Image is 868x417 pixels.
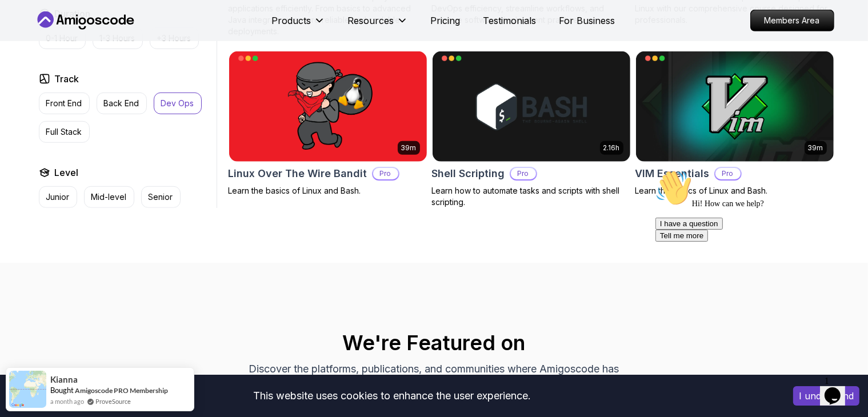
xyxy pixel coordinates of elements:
[39,121,90,143] button: Full Stack
[97,93,147,114] button: Back End
[5,53,72,65] button: I have a question
[651,165,857,366] iframe: chat widget
[483,14,537,27] a: Testimonials
[432,185,631,208] p: Learn how to automate tasks and scripts with shell scripting.
[50,396,84,406] span: a month ago
[55,72,79,86] h2: Track
[91,191,127,203] p: Mid-level
[373,168,398,179] p: Pro
[95,396,131,406] a: ProveSource
[820,371,857,406] iframe: chat widget
[5,5,41,41] img: :wave:
[104,98,139,109] p: Back End
[401,143,417,153] p: 39m
[5,5,210,77] div: 👋Hi! How can we help?I have a questionTell me more
[272,14,325,37] button: Products
[229,51,427,197] a: Linux Over The Wire Bandit card39mLinux Over The Wire BanditProLearn the basics of Linux and Bash.
[149,191,173,203] p: Senior
[432,51,631,209] a: Shell Scripting card2.16hShell ScriptingProLearn how to automate tasks and scripts with shell scr...
[603,143,620,153] p: 2.16h
[154,93,202,114] button: Dev Ops
[559,14,615,27] a: For Business
[55,166,79,179] h2: Level
[46,191,70,203] p: Junior
[793,386,859,406] button: Accept cookies
[431,14,461,27] a: Pricing
[46,98,82,109] p: Front End
[9,371,46,408] img: provesource social proof notification image
[432,166,505,182] h2: Shell Scripting
[5,34,113,43] span: Hi! How can we help?
[229,166,367,182] h2: Linux Over The Wire Bandit
[75,386,168,395] a: Amigoscode PRO Membership
[39,186,77,208] button: Junior
[39,93,90,114] button: Front End
[9,383,776,408] div: This website uses cookies to enhance the user experience.
[348,14,394,27] p: Resources
[433,51,630,162] img: Shell Scripting card
[161,98,194,109] p: Dev Ops
[50,386,74,395] span: Bought
[50,375,78,384] span: Kianna
[751,10,834,31] p: Members Area
[348,14,408,37] button: Resources
[84,186,134,208] button: Mid-level
[242,361,626,393] p: Discover the platforms, publications, and communities where Amigoscode has been featured
[808,143,823,153] p: 39m
[5,65,57,77] button: Tell me more
[511,168,536,179] p: Pro
[635,185,834,197] p: Learn the basics of Linux and Bash.
[141,186,181,208] button: Senior
[229,51,427,162] img: Linux Over The Wire Bandit card
[636,51,834,162] img: VIM Essentials card
[635,51,834,197] a: VIM Essentials card39mVIM EssentialsProLearn the basics of Linux and Bash.
[34,331,834,354] h2: We're Featured on
[229,185,427,197] p: Learn the basics of Linux and Bash.
[750,10,834,31] a: Members Area
[46,126,82,138] p: Full Stack
[272,14,311,27] p: Products
[635,166,710,182] h2: VIM Essentials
